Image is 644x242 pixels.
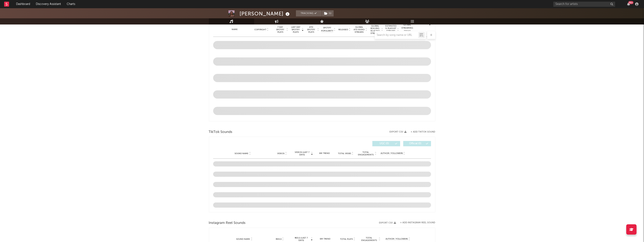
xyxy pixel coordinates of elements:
span: 7 Day Spotify Plays [275,26,286,33]
div: 99 + [628,1,633,4]
button: (1) [322,10,334,16]
span: Spotify Popularity [321,26,333,33]
button: UGC(0) [372,141,400,146]
span: Global Rolling 7D Audio Streams [369,25,381,35]
span: Total Engagements [357,151,374,156]
span: Global ATD Audio Streams [354,26,365,33]
span: Reels (last 7 days) [292,237,310,242]
div: 6M Trend [315,152,334,155]
div: Name [221,28,248,31]
button: + Add TikTok Sound [411,131,435,133]
div: 6M Trend [315,237,335,241]
span: Estimated % Playlist Streams Last Day [385,25,397,35]
span: UGC ( 0 ) [375,142,394,145]
input: Search for artists [553,2,615,7]
div: Global Streaming Trend (Last 60D) [401,23,414,36]
span: Videos (last 7 days) [294,151,310,156]
span: Total Views [338,152,351,155]
span: Last Day Spotify Plays [290,26,301,33]
button: + Add TikTok Sound [407,131,435,133]
span: Released [339,28,348,31]
input: Search by song name or URL [375,34,418,37]
span: Sound Name [236,238,250,240]
span: Total Engagements [360,237,378,242]
button: + Add Instagram Reel Sound [400,222,435,224]
span: Author / Followers [386,238,408,240]
button: Official(0) [403,141,431,146]
span: Sound Name [235,152,249,155]
span: ( 1 ) [322,10,334,16]
div: + Add Instagram Reel Sound [396,222,435,224]
span: Instagram Reel Sounds [209,221,246,226]
span: Total Plays [340,238,353,240]
button: Export CSV [379,222,396,224]
button: Tracking [296,10,322,16]
span: Copyright [254,28,266,31]
span: TikTok Sounds [209,130,233,135]
span: Reels [276,238,282,240]
span: Author / Followers [381,152,403,155]
button: Export CSV [390,131,407,133]
span: Videos [277,152,285,155]
button: 99+ [627,2,630,6]
span: ATD Spotify Plays [306,26,317,33]
span: Official ( 0 ) [406,142,425,145]
div: [PERSON_NAME] [240,10,291,17]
